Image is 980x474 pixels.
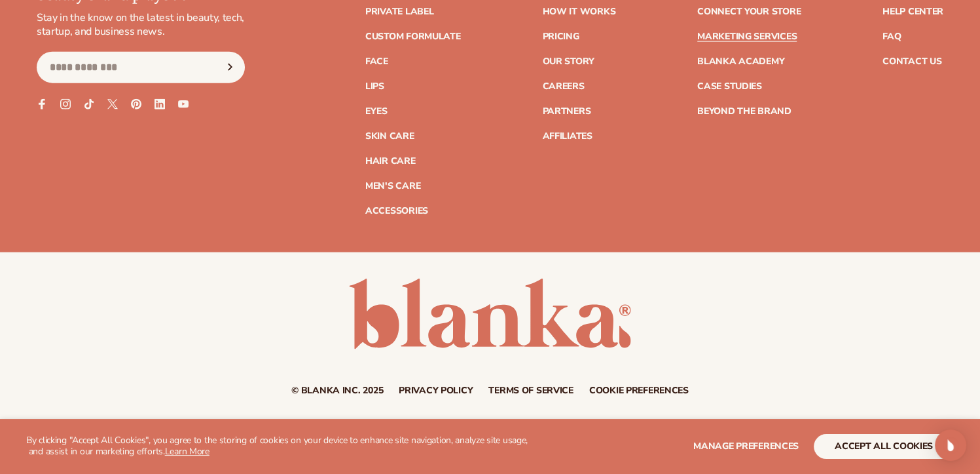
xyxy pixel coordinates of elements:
a: Pricing [542,32,579,41]
span: Manage preferences [693,440,799,452]
a: Help Center [882,7,943,16]
a: Eyes [365,107,388,116]
a: Careers [542,82,584,91]
a: Lips [365,82,384,91]
a: Learn More [165,445,209,458]
a: Blanka Academy [697,57,784,66]
a: Skin Care [365,132,414,141]
p: By clicking "Accept All Cookies", you agree to the storing of cookies on your device to enhance s... [26,435,528,458]
a: Case Studies [697,82,762,91]
a: FAQ [882,32,901,41]
button: Manage preferences [693,434,799,459]
p: Stay in the know on the latest in beauty, tech, startup, and business news. [37,11,245,39]
a: Beyond the brand [697,107,791,116]
a: How It Works [542,7,615,16]
a: Contact Us [882,57,941,66]
a: Hair Care [365,157,415,166]
small: © Blanka Inc. 2025 [291,384,383,397]
button: Subscribe [215,52,244,83]
a: Connect your store [697,7,801,16]
a: Our Story [542,57,594,66]
div: Open Intercom Messenger [935,429,966,461]
a: Men's Care [365,182,420,191]
a: Marketing services [697,32,797,41]
a: Privacy policy [399,386,473,395]
a: Terms of service [488,386,573,395]
a: Face [365,57,388,66]
a: Partners [542,107,590,116]
button: accept all cookies [814,434,954,459]
a: Affiliates [542,132,592,141]
a: Accessories [365,207,428,216]
a: Custom formulate [365,32,461,41]
a: Private label [365,7,433,16]
a: Cookie preferences [589,386,689,395]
